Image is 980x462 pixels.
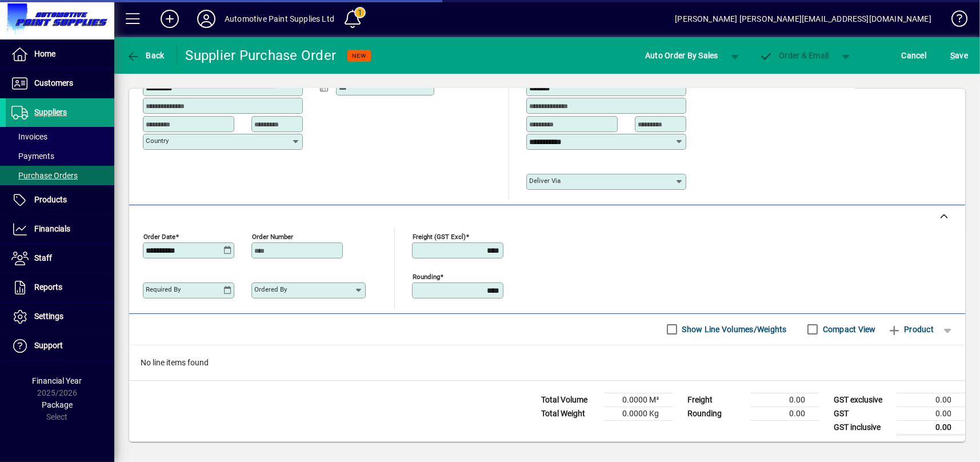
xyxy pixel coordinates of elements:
[6,215,114,244] a: Financials
[902,46,927,65] span: Cancel
[6,186,114,214] a: Products
[34,78,73,87] span: Customers
[680,324,787,335] label: Show Line Volumes/Weights
[947,45,971,66] button: Save
[750,393,819,407] td: 0.00
[682,393,750,407] td: Freight
[899,45,930,66] button: Cancel
[535,393,604,407] td: Total Volume
[639,45,724,66] button: Auto Order By Sales
[352,52,366,59] span: NEW
[34,224,70,233] span: Financials
[950,46,968,65] span: ave
[34,312,63,321] span: Settings
[188,9,225,29] button: Profile
[123,45,167,66] button: Back
[129,345,965,380] div: No line items found
[897,420,965,435] td: 0.00
[675,10,931,28] div: [PERSON_NAME] [PERSON_NAME][EMAIL_ADDRESS][DOMAIN_NAME]
[682,407,750,420] td: Rounding
[6,40,114,69] a: Home
[34,253,52,262] span: Staff
[34,107,67,117] span: Suppliers
[34,195,67,204] span: Products
[252,232,293,240] mat-label: Order number
[6,146,114,166] a: Payments
[413,232,466,240] mat-label: Freight (GST excl)
[254,285,287,293] mat-label: Ordered by
[143,232,175,240] mat-label: Order date
[529,177,561,185] mat-label: Deliver via
[604,393,673,407] td: 0.0000 M³
[604,407,673,420] td: 0.0000 Kg
[114,45,177,66] app-page-header-button: Back
[146,137,169,145] mat-label: Country
[6,302,114,331] a: Settings
[645,46,718,65] span: Auto Order By Sales
[828,407,897,420] td: GST
[759,51,829,60] span: Order & Email
[750,407,819,420] td: 0.00
[42,400,73,409] span: Package
[6,273,114,302] a: Reports
[34,282,62,292] span: Reports
[225,10,334,28] div: Automotive Paint Supplies Ltd
[828,420,897,435] td: GST inclusive
[413,272,440,280] mat-label: Rounding
[6,332,114,360] a: Support
[950,51,955,60] span: S
[11,171,78,180] span: Purchase Orders
[535,407,604,420] td: Total Weight
[6,127,114,146] a: Invoices
[146,285,181,293] mat-label: Required by
[151,9,188,29] button: Add
[11,132,47,141] span: Invoices
[33,376,82,385] span: Financial Year
[821,324,876,335] label: Compact View
[828,393,897,407] td: GST exclusive
[34,49,55,58] span: Home
[6,166,114,185] a: Purchase Orders
[11,152,54,161] span: Payments
[754,45,835,66] button: Order & Email
[887,320,934,338] span: Product
[897,393,965,407] td: 0.00
[943,2,966,39] a: Knowledge Base
[6,69,114,98] a: Customers
[897,407,965,420] td: 0.00
[6,244,114,273] a: Staff
[882,319,939,340] button: Product
[186,46,337,65] div: Supplier Purchase Order
[126,51,165,60] span: Back
[34,341,63,350] span: Support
